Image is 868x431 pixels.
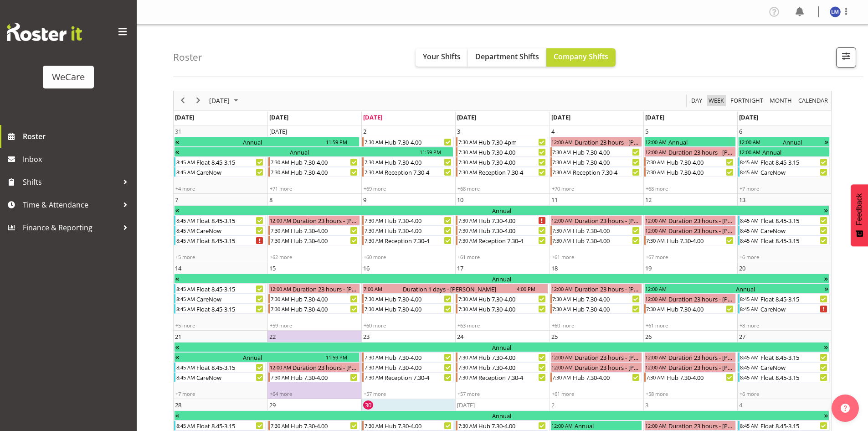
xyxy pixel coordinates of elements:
[457,216,478,225] div: 7:30 AM
[416,48,468,67] button: Your Shifts
[574,284,642,293] div: Duration 23 hours - [PERSON_NAME]
[855,193,863,225] span: Feedback
[23,152,132,166] span: Inbox
[475,52,539,62] span: Department Shifts
[760,236,829,245] div: Float 8.45-3.15
[174,274,829,284] div: Annual Begin From Saturday, September 6, 2025 at 12:00:00 AM GMT+12:00 Ends At Sunday, October 5,...
[644,294,736,304] div: Duration 23 hours - Savanna Samson Begin From Friday, September 19, 2025 at 12:00:00 AM GMT+12:00...
[174,167,266,177] div: CareNow Begin From Sunday, August 31, 2025 at 8:45:00 AM GMT+12:00 Ends At Sunday, August 31, 202...
[478,294,547,303] div: Hub 7.30-4.00
[550,322,643,329] div: +60 more
[478,226,547,235] div: Hub 7.30-4.00
[174,157,266,167] div: Float 8.45-3.15 Begin From Sunday, August 31, 2025 at 8:45:00 AM GMT+12:00 Ends At Sunday, August...
[797,95,830,106] button: Month
[551,216,574,225] div: 12:00 AM
[738,167,830,177] div: CareNow Begin From Saturday, September 6, 2025 at 8:45:00 AM GMT+12:00 Ends At Saturday, Septembe...
[456,322,549,329] div: +63 more
[645,137,668,146] div: 12:00 AM
[644,157,736,167] div: Hub 7.30-4.00 Begin From Friday, September 5, 2025 at 7:30:00 AM GMT+12:00 Ends At Friday, Septem...
[457,137,478,146] div: 7:30 AM
[195,294,265,303] div: CareNow
[270,226,290,235] div: 7:30 AM
[478,216,547,225] div: Hub 7.30-4.00
[456,137,548,147] div: Hub 7.30-4pm Begin From Wednesday, September 3, 2025 at 7:30:00 AM GMT+12:00 Ends At Wednesday, S...
[643,331,737,399] td: Friday, September 26, 2025
[572,157,642,166] div: Hub 7.30-4.00
[572,294,642,303] div: Hub 7.30-4.00
[457,226,478,235] div: 7:30 AM
[644,254,737,260] div: +67 more
[739,147,761,156] div: 12:00 AM
[644,284,830,294] div: Annual Begin From Friday, September 19, 2025 at 12:00:00 AM GMT+12:00 Ends At Monday, September 2...
[554,52,608,62] span: Company Shifts
[645,284,668,293] div: 12:00 AM
[478,157,547,166] div: Hub 7.30-4.00
[760,304,829,313] div: CareNow
[268,322,361,329] div: +59 more
[457,157,478,166] div: 7:30 AM
[292,284,360,293] div: Duration 23 hours - [PERSON_NAME]
[456,215,548,225] div: Hub 7.30-4.00 Begin From Wednesday, September 10, 2025 at 7:30:00 AM GMT+12:00 Ends At Wednesday,...
[550,262,643,331] td: Thursday, September 18, 2025
[760,353,829,362] div: Float 8.45-3.15
[708,95,725,106] span: Week
[362,304,454,314] div: Hub 7.30-4.00 Begin From Tuesday, September 16, 2025 at 7:30:00 AM GMT+12:00 Ends At Tuesday, Sep...
[646,167,666,177] div: 7:30 AM
[668,216,735,225] div: Duration 23 hours - [PERSON_NAME]
[268,304,360,314] div: Hub 7.30-4.00 Begin From Monday, September 15, 2025 at 7:30:00 AM GMT+12:00 Ends At Monday, Septe...
[457,147,478,156] div: 7:30 AM
[269,216,292,225] div: 12:00 AM
[361,262,455,331] td: Tuesday, September 16, 2025
[362,215,454,225] div: Hub 7.30-4.00 Begin From Tuesday, September 9, 2025 at 7:30:00 AM GMT+12:00 Ends At Tuesday, Sept...
[572,236,642,245] div: Hub 7.30-4.00
[384,236,453,245] div: Reception 7.30-4
[768,95,794,106] button: Timeline Month
[738,304,830,314] div: CareNow Begin From Saturday, September 20, 2025 at 8:45:00 AM GMT+12:00 Ends At Saturday, Septemb...
[195,284,265,293] div: Float 8.45-3.15
[550,331,643,399] td: Thursday, September 25, 2025
[180,274,823,283] div: Annual
[174,137,360,147] div: Annual Begin From Wednesday, June 11, 2025 at 12:00:00 AM GMT+12:00 Ends At Monday, September 1, ...
[175,294,195,303] div: 8:45 AM
[738,185,831,192] div: +7 more
[645,294,668,303] div: 12:00 AM
[740,304,760,313] div: 8:45 AM
[290,304,360,313] div: Hub 7.30-4.00
[478,304,547,313] div: Hub 7.30-4.00
[550,125,643,194] td: Thursday, September 4, 2025
[361,331,455,399] td: Tuesday, September 23, 2025
[457,236,478,245] div: 7:30 AM
[270,304,290,313] div: 7:30 AM
[364,157,384,166] div: 7:30 AM
[830,6,841,17] img: lainie-montgomery10478.jpg
[574,353,642,362] div: Duration 23 hours - [PERSON_NAME]
[23,198,118,212] span: Time & Attendance
[478,137,547,146] div: Hub 7.30-4pm
[666,167,735,177] div: Hub 7.30-4.00
[270,167,290,177] div: 7:30 AM
[384,216,453,225] div: Hub 7.30-4.00
[23,221,118,234] span: Finance & Reporting
[190,91,206,110] div: next period
[761,137,824,146] div: Annual
[364,294,384,303] div: 7:30 AM
[423,52,461,62] span: Your Shifts
[760,167,829,177] div: CareNow
[645,216,668,225] div: 12:00 AM
[175,236,195,245] div: 8:45 AM
[690,95,703,106] span: Day
[738,137,830,147] div: Annual Begin From Saturday, September 6, 2025 at 12:00:00 AM GMT+12:00 Ends At Sunday, October 5,...
[740,236,760,245] div: 8:45 AM
[740,353,760,362] div: 8:45 AM
[361,125,455,194] td: Tuesday, September 2, 2025
[572,167,642,177] div: Reception 7.30-4
[644,235,736,245] div: Hub 7.30-4.00 Begin From Friday, September 12, 2025 at 7:30:00 AM GMT+12:00 Ends At Friday, Septe...
[362,294,454,304] div: Hub 7.30-4.00 Begin From Tuesday, September 16, 2025 at 7:30:00 AM GMT+12:00 Ends At Tuesday, Sep...
[267,331,361,399] td: Monday, September 22, 2025
[268,254,361,260] div: +62 more
[7,23,82,41] img: Rosterit website logo
[195,236,265,245] div: Float 8.45-3.15
[384,137,453,146] div: Hub 7.30-4.00
[550,137,642,147] div: Duration 23 hours - Demi Dumitrean Begin From Thursday, September 4, 2025 at 12:00:00 AM GMT+12:0...
[761,147,829,156] div: Annual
